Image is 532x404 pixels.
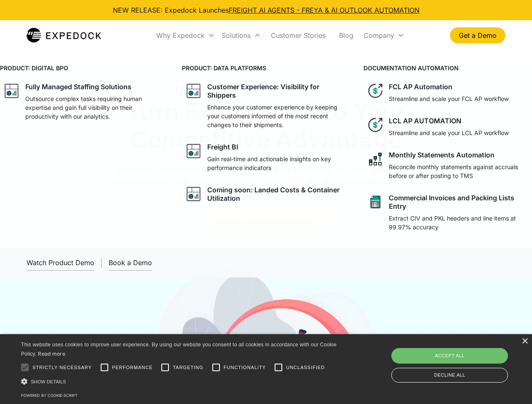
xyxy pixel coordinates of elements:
[185,82,202,99] img: graph icon
[153,21,218,50] div: Why Expedock
[109,258,152,267] div: Book a Demo
[156,31,205,40] div: Why Expedock
[364,113,532,141] a: dollar iconLCL AP AUTOMATIONStreamline and scale your LCL AP workflow
[112,364,153,371] span: Performance
[364,147,532,183] a: network like iconMonthly Statements AutomationReconcile monthly statements against accruals befor...
[392,313,532,404] iframe: Chat Widget
[38,351,65,357] a: Read more
[367,82,384,99] img: dollar icon
[185,143,202,159] img: graph icon
[389,162,529,180] p: Reconcile monthly statements against accruals before or after posting to TMS
[182,182,350,206] a: graph iconComing soon: Landed Costs & Container Utilization
[389,151,495,159] div: Monthly Statements Automation
[27,27,101,44] a: home
[224,364,266,371] span: Functionality
[25,82,131,91] div: Fully Managed Staffing Solutions
[389,82,452,91] div: FCL AP Automation
[364,79,532,106] a: dollar iconFCL AP AutomationStreamline and scale your FCL AP workflow
[21,393,78,398] a: Powered by cookie-script
[364,64,532,72] h4: DOCUMENTATION AUTOMATION
[229,6,420,14] a: FREIGHT AI AGENTS - FREYA & AI OUTLOOK AUTOMATION
[364,31,394,40] div: Company
[113,5,420,15] div: NEW RELEASE: Expedock Launches
[109,255,152,271] a: Book a Demo
[360,21,408,50] div: Company
[32,364,92,371] span: Strictly necessary
[21,342,337,357] span: This website uses cookies to improve user experience. By using our website you consent to all coo...
[182,139,350,175] a: graph iconFreight BIGain real-time and actionable insights on key performance indicators
[207,103,347,129] p: Enhance your customer experience by keeping your customers informed of the most recent changes to...
[367,194,384,210] img: sheet icon
[389,117,461,125] div: LCL AP AUTOMATION
[332,21,360,50] a: Blog
[207,143,238,151] div: Freight BI
[27,258,94,267] div: Watch Product Demo
[389,128,509,137] p: Streamline and scale your LCL AP workflow
[21,377,340,386] div: Show details
[389,194,529,210] div: Commercial Invoices and Packing Lists Entry
[182,64,350,72] h4: PRODUCT: DATA PLATFORMS
[27,255,94,271] a: open lightbox
[185,186,202,202] img: graph icon
[389,94,509,103] p: Streamline and scale your FCL AP workflow
[367,117,384,133] img: dollar icon
[218,21,264,50] div: Solutions
[31,379,66,384] span: Show details
[3,82,20,99] img: graph icon
[207,82,347,99] div: Customer Experience: Visibility for Shippers
[389,214,529,231] p: Extract CIV and PKL headers and line items at 99.97% accuracy
[364,190,532,235] a: sheet iconCommercial Invoices and Packing Lists EntryExtract CIV and PKL headers and line items a...
[25,94,165,121] p: Outsource complex tasks requiring human expertise and gain full visibility on their productivity ...
[450,27,505,43] a: Get a Demo
[207,154,347,172] p: Gain real-time and actionable insights on key performance indicators
[207,186,347,202] div: Coming soon: Landed Costs & Container Utilization
[264,21,332,50] a: Customer Stories
[367,151,384,167] img: network like icon
[182,79,350,133] a: graph iconCustomer Experience: Visibility for ShippersEnhance your customer experience by keeping...
[286,364,325,371] span: Unclassified
[173,364,203,371] span: Targeting
[27,27,101,44] img: Expedock Logo
[222,31,251,40] div: Solutions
